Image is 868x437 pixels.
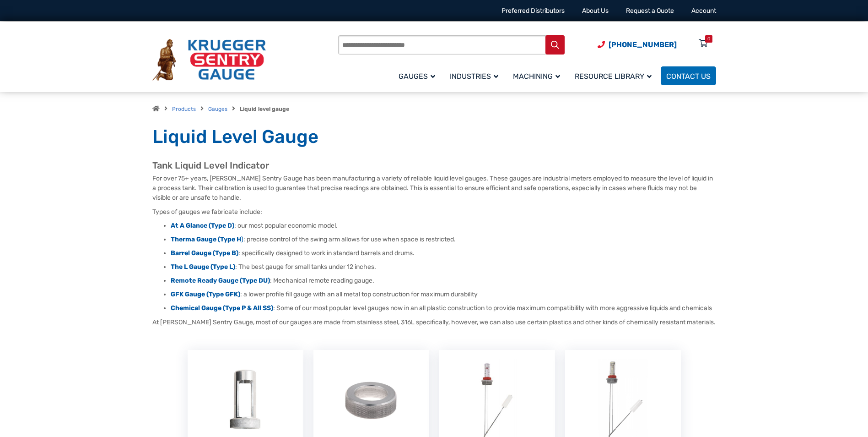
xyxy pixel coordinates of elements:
li: : a lower profile fill gauge with an all metal top construction for maximum durability [171,290,716,299]
span: Machining [513,72,560,81]
span: [PHONE_NUMBER] [609,40,677,49]
p: At [PERSON_NAME] Sentry Gauge, most of our gauges are made from stainless steel, 316L specificall... [152,317,716,327]
a: Products [172,106,196,112]
a: Phone Number (920) 434-8860 [598,39,677,50]
a: Resource Library [569,65,661,87]
p: For over 75+ years, [PERSON_NAME] Sentry Gauge has been manufacturing a variety of reliable liqui... [152,174,716,202]
p: Types of gauges we fabricate include: [152,207,716,217]
li: : precise control of the swing arm allows for use when space is restricted. [171,235,716,244]
strong: Therma Gauge (Type H [171,235,241,243]
li: : The best gauge for small tanks under 12 inches. [171,262,716,272]
strong: Liquid level gauge [240,106,289,112]
span: Gauges [399,72,435,81]
li: : Some of our most popular level gauges now in an all plastic construction to provide maximum com... [171,304,716,313]
a: At A Glance (Type D) [171,222,234,229]
li: : Mechanical remote reading gauge. [171,276,716,285]
li: : specifically designed to work in standard barrels and drums. [171,249,716,258]
a: Therma Gauge (Type H) [171,235,243,243]
a: Industries [444,65,507,87]
img: Krueger Sentry Gauge [152,39,266,81]
a: Request a Quote [626,7,674,15]
a: Chemical Gauge (Type P & All SS) [171,304,273,312]
a: Preferred Distributors [501,7,565,15]
li: : our most popular economic model. [171,221,716,230]
a: GFK Gauge (Type GFK) [171,290,240,298]
div: 0 [707,35,710,43]
a: Remote Ready Gauge (Type DU) [171,277,270,284]
h2: Tank Liquid Level Indicator [152,160,716,171]
a: Machining [507,65,569,87]
a: Barrel Gauge (Type B) [171,249,238,257]
a: Account [691,7,716,15]
a: The L Gauge (Type L) [171,263,235,271]
a: Contact Us [661,66,716,85]
h1: Liquid Level Gauge [152,126,716,148]
span: Resource Library [575,72,652,81]
a: Gauges [393,65,444,87]
a: Gauges [208,106,227,112]
a: About Us [582,7,609,15]
span: Contact Us [666,72,711,81]
span: Industries [450,72,498,81]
